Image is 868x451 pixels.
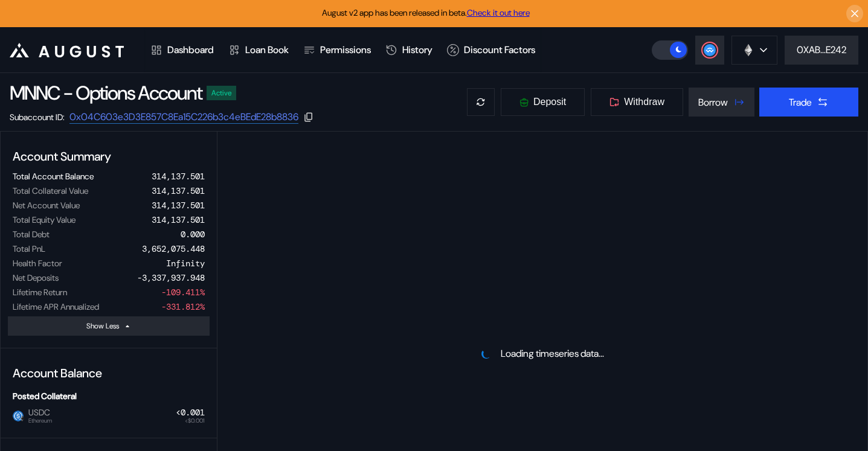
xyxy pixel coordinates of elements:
[322,7,530,18] span: August v2 app has been released in beta.
[10,80,202,106] div: MNNC - Options Account
[185,418,205,424] span: <$0.001
[152,200,205,211] div: 314,137.501
[137,272,205,283] div: -3,337,937.948
[8,144,210,169] div: Account Summary
[13,229,50,240] div: Total Debt
[698,96,728,109] div: Borrow
[13,200,80,211] div: Net Account Value
[152,214,205,225] div: 314,137.501
[624,97,664,107] span: Withdraw
[759,88,858,117] button: Trade
[480,347,492,359] img: pending
[13,287,67,298] div: Lifetime Return
[785,36,858,65] button: 0XAB...E242
[176,408,205,418] div: <0.001
[19,415,25,421] img: svg+xml,%3c
[13,411,24,421] img: usdc.png
[8,386,210,406] div: Posted Collateral
[142,243,205,254] div: 3,652,075.448
[13,301,99,312] div: Lifetime APR Annualized
[378,28,440,72] a: History
[797,43,846,56] div: 0XAB...E242
[24,408,52,423] span: USDC
[167,43,214,56] div: Dashboard
[464,43,535,56] div: Discount Factors
[166,258,205,269] div: Infinity
[13,171,94,182] div: Total Account Balance
[10,112,65,123] div: Subaccount ID:
[320,43,371,56] div: Permissions
[28,418,52,424] span: Ethereum
[69,110,298,124] a: 0x04C603e3D3E857C8Ea15C226b3c4eBEdE28b8836
[500,88,585,117] button: Deposit
[8,360,210,386] div: Account Balance
[161,301,205,312] div: -331.812%
[533,97,566,107] span: Deposit
[789,96,812,109] div: Trade
[245,43,289,56] div: Loan Book
[13,243,45,254] div: Total PnL
[152,185,205,196] div: 314,137.501
[440,28,542,72] a: Discount Factors
[86,321,119,331] div: Show Less
[13,214,76,225] div: Total Equity Value
[296,28,378,72] a: Permissions
[742,43,755,57] img: chain logo
[13,185,88,196] div: Total Collateral Value
[161,287,205,298] div: -109.411%
[181,229,205,240] div: 0.000
[590,88,684,117] button: Withdraw
[402,43,432,56] div: History
[152,171,205,182] div: 314,137.501
[221,28,296,72] a: Loan Book
[211,89,231,97] div: Active
[13,272,59,283] div: Net Deposits
[13,258,62,269] div: Health Factor
[731,36,777,65] button: chain logo
[143,28,221,72] a: Dashboard
[501,347,604,360] div: Loading timeseries data...
[467,7,530,18] a: Check it out here
[8,316,210,336] button: Show Less
[689,88,754,117] button: Borrow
